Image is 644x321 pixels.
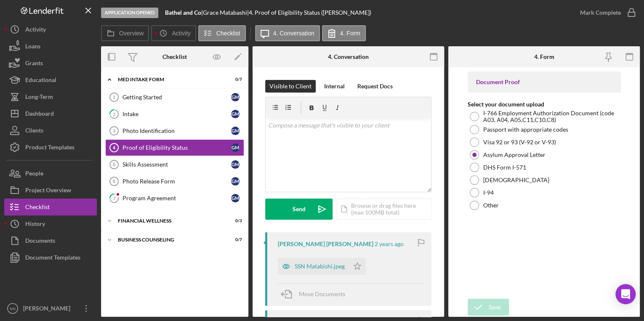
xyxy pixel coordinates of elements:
[4,122,97,139] button: Clients
[25,122,43,141] div: Clients
[231,110,240,118] div: G M
[113,111,115,117] tspan: 2
[227,77,242,82] div: 0 / 7
[105,139,244,156] a: 4Proof of Eligibility StatusGM
[476,79,612,85] div: Document Proof
[340,30,360,37] label: 4. Form
[151,25,196,41] button: Activity
[483,177,549,183] label: [DEMOGRAPHIC_DATA]
[231,177,240,186] div: G M
[615,284,636,304] div: Open Intercom Messenger
[231,143,240,152] div: G M
[105,89,244,106] a: 1Getting StartedGM
[203,9,249,16] div: Grace Matabashi |
[572,4,640,21] button: Mark Complete
[25,21,46,40] div: Activity
[4,38,97,55] button: Loans
[265,199,333,220] button: Send
[101,25,149,41] button: Overview
[4,199,97,215] a: Checklist
[4,105,97,122] button: Dashboard
[25,72,56,90] div: Educational
[4,232,97,249] button: Documents
[249,9,371,16] div: 4. Proof of Eligibility Status ([PERSON_NAME])
[227,237,242,242] div: 0 / 7
[295,263,345,270] div: SSN Matabishi.jpeg
[278,284,354,305] button: Move Documents
[375,241,404,247] time: 2023-08-25 16:22
[105,156,244,173] a: 5Skills AssessmentGM
[118,218,221,223] div: Financial Wellness
[122,195,231,202] div: Program Agreement
[198,25,246,41] button: Checklist
[165,9,201,16] b: Bathel and Co
[483,151,546,158] label: Asylum Approval Letter
[122,94,231,101] div: Getting Started
[227,218,242,223] div: 0 / 3
[320,80,349,93] button: Internal
[468,299,509,316] button: Save
[162,53,187,60] div: Checklist
[122,161,231,168] div: Skills Assessment
[483,189,494,196] label: I-94
[299,290,345,297] span: Move Documents
[322,25,366,41] button: 4. Form
[113,145,116,150] tspan: 4
[25,249,80,268] div: Document Templates
[25,105,54,124] div: Dashboard
[113,179,115,184] tspan: 6
[231,194,240,202] div: G M
[4,300,97,317] button: NN[PERSON_NAME]
[324,80,345,93] div: Internal
[25,199,50,218] div: Checklist
[122,127,231,134] div: Photo Identification
[483,126,568,133] label: Passport with appropriate codes
[273,30,314,37] label: 4. Conversation
[231,160,240,169] div: G M
[534,53,554,60] div: 4. Form
[25,165,43,184] div: People
[122,144,231,151] div: Proof of Eligibility Status
[4,55,97,72] button: Grants
[483,110,619,123] label: I-766 Employment Authorization Document (code A03, A04, A05,C11,C10,C8)
[353,80,397,93] button: Request Docs
[105,106,244,122] a: 2IntakeGM
[21,300,76,319] div: [PERSON_NAME]
[119,30,144,37] label: Overview
[483,164,526,171] label: DHS Form I-571
[278,241,373,247] div: [PERSON_NAME] [PERSON_NAME]
[25,139,75,158] div: Product Templates
[489,299,500,316] div: Save
[25,182,71,201] div: Project Overview
[113,195,116,201] tspan: 7
[4,165,97,182] button: People
[113,162,115,167] tspan: 5
[468,101,621,108] div: Select your document upload
[122,111,231,117] div: Intake
[231,127,240,135] div: G M
[165,9,203,16] div: |
[255,25,320,41] button: 4. Conversation
[4,72,97,88] button: Educational
[580,4,621,21] div: Mark Complete
[25,38,40,57] div: Loans
[118,77,221,82] div: MED Intake Form
[25,88,53,107] div: Long-Term
[231,93,240,101] div: G M
[4,182,97,199] button: Project Overview
[216,30,240,37] label: Checklist
[4,249,97,266] button: Document Templates
[269,80,311,93] div: Visible to Client
[4,88,97,105] a: Long-Term
[4,21,97,38] a: Activity
[483,202,499,209] label: Other
[293,199,306,220] div: Send
[4,139,97,156] a: Product Templates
